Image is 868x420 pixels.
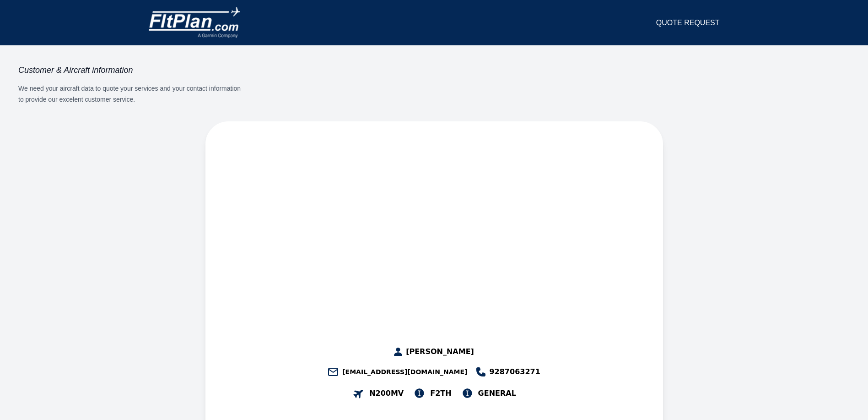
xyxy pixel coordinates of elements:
[430,388,451,399] span: F2TH
[149,7,240,38] img: logo
[478,388,516,399] span: GENERAL
[489,366,540,377] span: 9287063271
[342,367,467,376] span: [EMAIL_ADDRESS][DOMAIN_NAME]
[18,65,247,76] h3: Customer & Aircraft information
[656,17,720,28] a: QUOTE REQUEST
[369,388,404,399] span: N200MV
[18,85,241,103] span: We need your aircraft data to quote your services and your contact information to provide our exc...
[406,346,474,357] span: [PERSON_NAME]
